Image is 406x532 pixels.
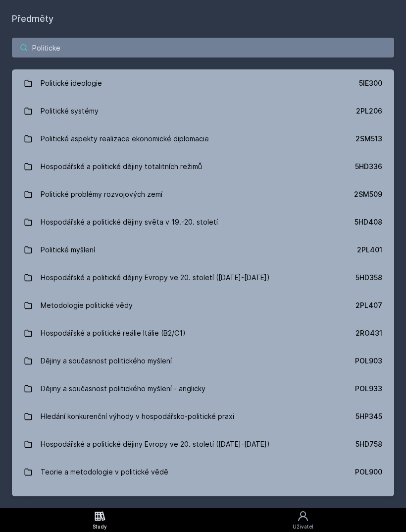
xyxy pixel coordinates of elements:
[41,296,133,315] div: Metodologie politické vědy
[355,356,382,366] div: POL903
[12,38,394,58] input: Název nebo ident předmětu…
[12,69,394,97] a: Politické ideologie 5IE300
[355,162,382,172] div: 5HD336
[355,384,382,394] div: POL933
[41,407,234,426] div: Hledání konkurenční výhody v hospodářsko-politické praxi
[12,208,394,236] a: Hospodářské a politické dějiny světa v 19.-20. století 5HD408
[41,129,209,149] div: Politické aspekty realizace ekonomické diplomacie
[41,212,218,232] div: Hospodářské a politické dějiny světa v 19.-20. století
[12,264,394,292] a: Hospodářské a politické dějiny Evropy ve 20. století ([DATE]-[DATE]) 5HD358
[41,351,172,371] div: Dějiny a současnost politického myšlení
[41,323,186,343] div: Hospodářské a politické reálie Itálie (B2/C1)
[41,101,99,121] div: Politické systémy
[355,467,382,477] div: POL900
[357,245,382,255] div: 2PL401
[12,347,394,375] a: Dějiny a současnost politického myšlení POL903
[12,430,394,458] a: Hospodářské a politické dějiny Evropy ve 20. století ([DATE]-[DATE]) 5HD758
[41,268,270,288] div: Hospodářské a politické dějiny Evropy ve 20. století ([DATE]-[DATE])
[12,236,394,264] a: Politické myšlení 2PL401
[293,523,313,531] div: Uživatel
[12,125,394,153] a: Politické aspekty realizace ekonomické diplomacie 2SM513
[41,462,168,482] div: Teorie a metodologie v politické vědě
[41,490,202,510] div: Teorie a metodologie v politické vědě - anglicky
[355,412,382,421] div: 5HP345
[355,328,382,338] div: 2RO431
[355,217,382,227] div: 5HD408
[12,153,394,180] a: Hospodářské a politické dějiny totalitních režimů 5HD336
[12,97,394,125] a: Politické systémy 2PL206
[354,189,382,199] div: 2SM509
[12,319,394,347] a: Hospodářské a politické reálie Itálie (B2/C1) 2RO431
[359,78,382,88] div: 5IE300
[12,458,394,486] a: Teorie a metodologie v politické vědě POL900
[12,486,394,514] a: Teorie a metodologie v politické vědě - anglicky POL930
[355,300,382,310] div: 2PL407
[12,180,394,208] a: Politické problémy rozvojových zemí 2SM509
[12,12,394,26] h1: Předměty
[356,106,382,116] div: 2PL206
[41,240,95,260] div: Politické myšlení
[41,73,102,93] div: Politické ideologie
[355,134,382,144] div: 2SM513
[12,375,394,403] a: Dějiny a současnost politického myšlení - anglicky POL933
[41,379,205,399] div: Dějiny a současnost politického myšlení - anglicky
[41,184,162,204] div: Politické problémy rozvojových zemí
[12,292,394,319] a: Metodologie politické vědy 2PL407
[41,157,202,177] div: Hospodářské a politické dějiny totalitních režimů
[41,434,270,454] div: Hospodářské a politické dějiny Evropy ve 20. století ([DATE]-[DATE])
[355,495,382,505] div: POL930
[12,403,394,430] a: Hledání konkurenční výhody v hospodářsko-politické praxi 5HP345
[93,523,107,531] div: Study
[355,439,382,449] div: 5HD758
[355,273,382,283] div: 5HD358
